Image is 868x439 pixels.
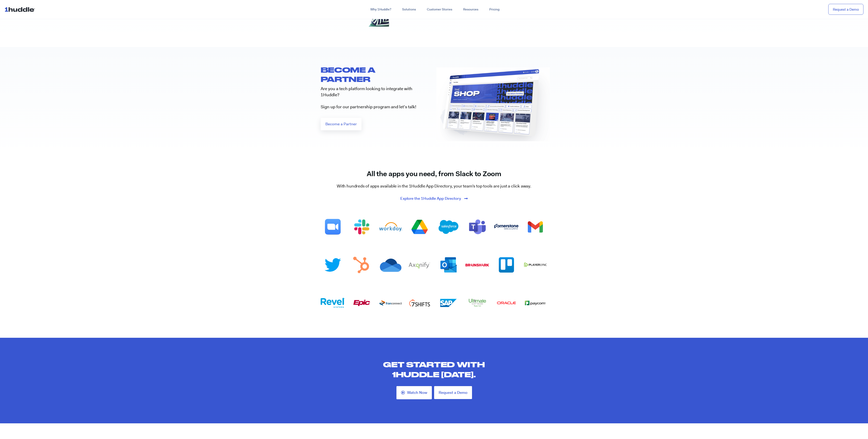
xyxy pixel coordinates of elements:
span: Request a Demo [439,391,467,395]
a: Pricing [484,5,505,14]
a: Explore the 1Huddle App Directory [395,194,473,203]
img: ... [5,5,37,14]
a: Why 1Huddle? [365,5,397,14]
span: Watch Now [407,391,427,395]
a: Customer Stories [421,5,458,14]
a: Request a Demo [434,386,472,399]
p: Are you a tech platform looking to integrate with 1Huddle? Sign up for our partnership program an... [321,86,431,110]
span: Become a Partner [325,122,357,126]
font: BECOME A PARTNER [321,65,376,83]
span: Explore the 1Huddle App Directory [400,197,461,201]
a: Request a Demo [828,4,863,15]
a: Solutions [397,5,421,14]
a: Watch Now [396,386,432,399]
h2: Get started with 1Huddle [DATE]. [366,360,502,379]
a: Become a Partner [321,118,361,130]
h2: With hundreds of apps available in the 1Huddle App Directory, your team's top tools are just a cl... [323,183,545,189]
h2: All the apps you need, from Slack to Zoom [318,170,550,179]
a: Resources [458,5,484,14]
